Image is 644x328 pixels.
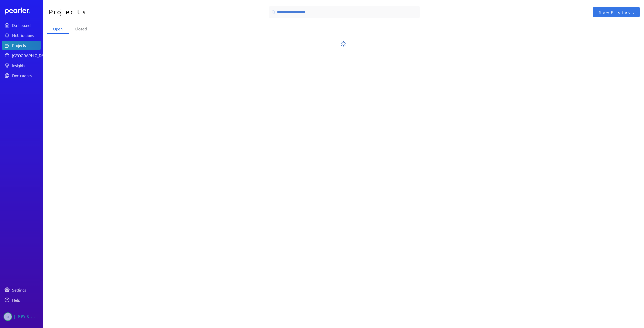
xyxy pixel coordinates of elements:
[12,73,40,78] div: Documents
[2,71,41,80] a: Documents
[2,310,41,323] a: CI[PERSON_NAME]
[4,312,12,321] span: Carolina Irigoyen
[12,53,50,58] div: [GEOGRAPHIC_DATA]
[2,61,41,70] a: Insights
[2,41,41,50] a: Projects
[12,297,40,302] div: Help
[5,8,41,15] a: Dashboard
[2,21,41,30] a: Dashboard
[599,10,634,15] span: New Project
[49,6,193,18] h1: Projects
[12,23,40,28] div: Dashboard
[2,285,41,294] a: Settings
[12,43,40,48] div: Projects
[69,24,93,34] li: Closed
[12,287,40,292] div: Settings
[12,63,40,68] div: Insights
[47,24,69,34] li: Open
[2,31,41,40] a: Notifications
[2,295,41,304] a: Help
[593,7,640,17] button: New Project
[12,33,40,38] div: Notifications
[14,312,39,321] div: [PERSON_NAME]
[2,51,41,60] a: [GEOGRAPHIC_DATA]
